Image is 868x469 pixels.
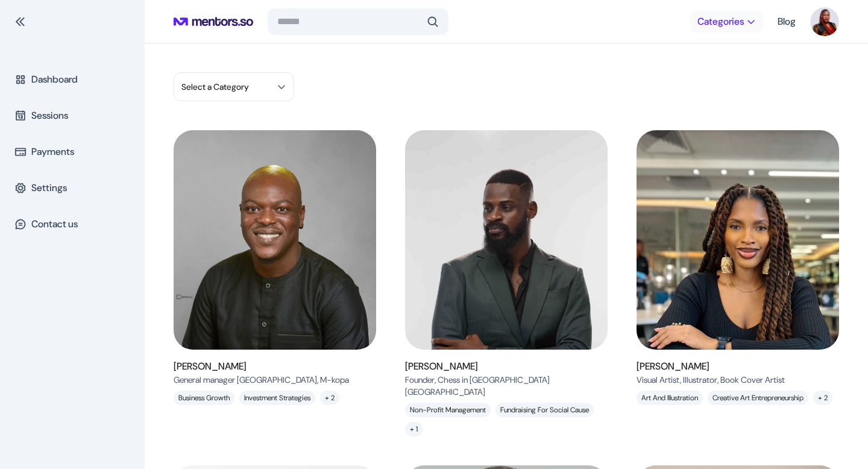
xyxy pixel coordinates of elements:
[813,391,832,405] p: + 2
[174,359,349,374] h6: [PERSON_NAME]
[31,181,67,195] p: Settings
[637,130,839,350] img: Morenike Olusanya
[7,65,137,94] a: Dashboard
[174,72,294,101] button: Select a Category
[31,217,78,231] p: Contact us
[31,72,78,87] p: Dashboard
[317,374,349,385] span: , M-kopa
[174,374,349,386] p: General manager [GEOGRAPHIC_DATA]
[690,11,763,33] button: Categories
[637,391,703,405] p: Art and Illustration
[708,391,808,405] p: Creative Art Entrepreneurship
[697,16,744,28] span: Categories
[495,403,594,417] p: Fundraising for Social Cause
[405,374,603,398] p: Founder
[637,359,785,374] h6: [PERSON_NAME]
[778,11,796,33] a: Blog
[405,422,423,436] p: + 1
[31,109,68,123] p: Sessions
[181,81,249,93] span: Select a Category
[405,359,603,374] h6: [PERSON_NAME]
[7,101,137,130] a: Sessions
[174,391,234,405] p: Business Growth
[7,174,137,203] a: Settings
[810,7,839,36] img: CH
[637,374,785,386] p: Visual Artist, Illustrator, Book Cover Artist
[405,403,491,417] p: Non-profit Management
[405,374,550,397] span: , Chess in [GEOGRAPHIC_DATA] [GEOGRAPHIC_DATA]
[7,210,137,239] a: Contact us
[320,391,339,405] p: + 2
[405,130,608,350] img: Tunde Onakoya
[239,391,315,405] p: Investment Strategies
[31,145,74,159] p: Payments
[7,137,137,166] a: Payments
[174,130,376,350] img: Babajide Duroshola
